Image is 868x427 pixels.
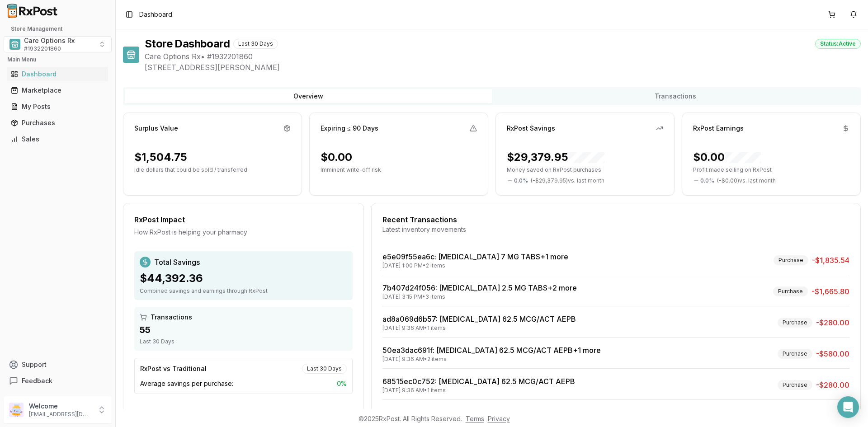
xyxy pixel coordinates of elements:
[134,166,291,174] p: Idle dollars that could be sold / transferred
[778,349,812,359] div: Purchase
[29,411,92,418] p: [EMAIL_ADDRESS][DOMAIN_NAME]
[337,379,347,388] span: 0 %
[140,287,347,295] div: Combined savings and earnings through RxPost
[24,45,61,52] span: # 1932201860
[9,403,24,417] img: User avatar
[321,150,352,164] div: $0.00
[382,214,849,225] div: Recent Transactions
[717,177,776,184] span: ( - $0.00 ) vs. last month
[382,387,575,394] div: [DATE] 9:36 AM • 1 items
[778,318,812,328] div: Purchase
[145,51,861,62] span: Care Options Rx • # 1932201860
[816,317,849,328] span: -$280.00
[139,10,172,19] span: Dashboard
[531,177,604,184] span: ( - $29,379.95 ) vs. last month
[145,62,861,73] span: [STREET_ADDRESS][PERSON_NAME]
[22,376,52,385] span: Feedback
[466,415,484,422] a: Terms
[321,166,477,174] p: Imminent write-off risk
[382,377,575,386] a: 68515ec0c752: [MEDICAL_DATA] 62.5 MCG/ACT AEPB
[7,115,108,131] a: Purchases
[7,99,108,115] a: My Posts
[382,293,577,300] div: [DATE] 3:15 PM • 3 items
[700,177,714,184] span: 0.0 %
[7,131,108,147] a: Sales
[382,324,576,332] div: [DATE] 9:36 AM • 1 items
[134,228,353,237] div: How RxPost is helping your pharmacy
[4,99,112,114] button: My Posts
[382,262,568,269] div: [DATE] 1:00 PM • 2 items
[4,67,112,81] button: Dashboard
[134,124,178,133] div: Surplus Value
[233,39,278,49] div: Last 30 Days
[693,150,761,164] div: $0.00
[693,124,744,133] div: RxPost Earnings
[382,252,568,261] a: e5e09f55ea6c: [MEDICAL_DATA] 7 MG TABS+1 more
[4,25,112,33] h2: Store Management
[811,286,849,297] span: -$1,665.80
[773,286,808,296] div: Purchase
[507,166,663,174] p: Money saved on RxPost purchases
[11,135,104,144] div: Sales
[7,66,108,82] a: Dashboard
[140,271,347,286] div: $44,392.36
[11,70,104,79] div: Dashboard
[7,82,108,99] a: Marketplace
[11,86,104,95] div: Marketplace
[488,415,510,422] a: Privacy
[507,150,604,164] div: $29,379.95
[145,37,230,51] h1: Store Dashboard
[812,255,849,266] span: -$1,835.54
[816,380,849,390] span: -$280.00
[4,357,112,373] button: Support
[134,214,353,225] div: RxPost Impact
[693,166,849,174] p: Profit made selling on RxPost
[382,356,601,363] div: [DATE] 9:36 AM • 2 items
[507,124,555,133] div: RxPost Savings
[140,379,233,388] span: Average savings per purchase:
[134,150,187,164] div: $1,504.75
[11,118,104,127] div: Purchases
[4,4,61,18] img: RxPost Logo
[778,380,812,390] div: Purchase
[321,124,378,133] div: Expiring ≤ 90 Days
[140,338,347,345] div: Last 30 Days
[382,314,576,324] a: ad8a069d6b57: [MEDICAL_DATA] 62.5 MCG/ACT AEPB
[125,89,492,103] button: Overview
[774,255,808,265] div: Purchase
[29,402,92,411] p: Welcome
[139,10,172,19] nav: breadcrumb
[492,89,859,103] button: Transactions
[140,324,347,336] div: 55
[302,364,347,374] div: Last 30 Days
[837,396,859,418] div: Open Intercom Messenger
[4,36,112,52] button: Select a view
[514,177,528,184] span: 0.0 %
[382,283,577,292] a: 7b407d24f056: [MEDICAL_DATA] 2.5 MG TABS+2 more
[24,36,75,45] span: Care Options Rx
[140,364,207,373] div: RxPost vs Traditional
[382,225,849,234] div: Latest inventory movements
[11,102,104,111] div: My Posts
[816,348,849,359] span: -$580.00
[4,373,112,389] button: Feedback
[382,346,601,355] a: 50ea3dac691f: [MEDICAL_DATA] 62.5 MCG/ACT AEPB+1 more
[815,39,861,49] div: Status: Active
[4,132,112,146] button: Sales
[4,83,112,98] button: Marketplace
[151,313,192,322] span: Transactions
[7,56,108,63] h2: Main Menu
[154,257,200,267] span: Total Savings
[4,116,112,130] button: Purchases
